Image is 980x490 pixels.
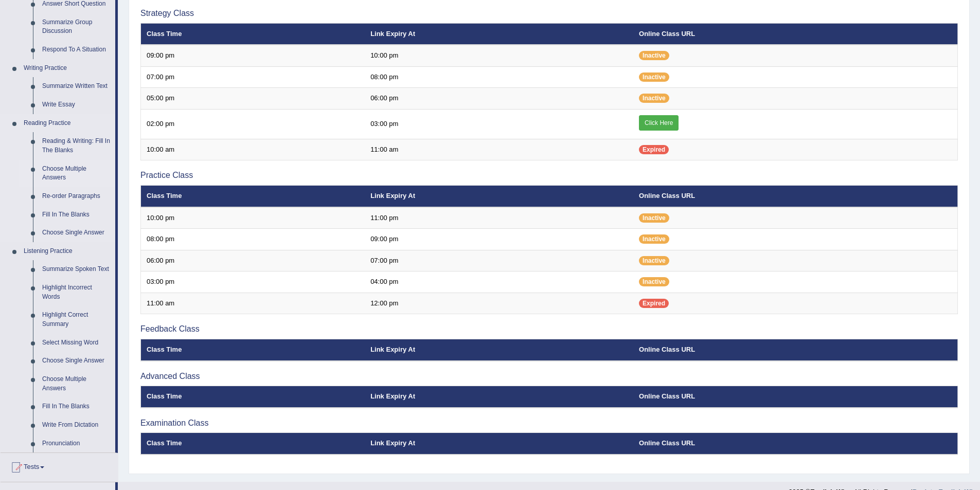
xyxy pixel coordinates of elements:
[38,370,115,397] a: Choose Multiple Answers
[365,139,633,160] td: 11:00 am
[141,88,365,110] td: 05:00 pm
[633,433,957,455] th: Online Class URL
[365,88,633,110] td: 06:00 pm
[141,139,365,160] td: 10:00 am
[38,13,115,41] a: Summarize Group Discussion
[639,94,669,103] span: Inactive
[141,207,365,229] td: 10:00 pm
[38,279,115,306] a: Highlight Incorrect Words
[639,145,669,154] span: Expired
[141,186,365,207] th: Class Time
[639,256,669,265] span: Inactive
[365,271,633,293] td: 04:00 pm
[38,132,115,159] a: Reading & Writing: Fill In The Blanks
[633,23,957,45] th: Online Class URL
[38,187,115,206] a: Re-order Paragraphs
[365,339,633,361] th: Link Expiry At
[141,66,365,88] td: 07:00 pm
[141,433,365,455] th: Class Time
[1,453,118,479] a: Tests
[38,306,115,333] a: Highlight Correct Summary
[639,51,669,60] span: Inactive
[639,299,669,308] span: Expired
[365,386,633,408] th: Link Expiry At
[141,109,365,139] td: 02:00 pm
[140,372,958,381] h3: Advanced Class
[365,250,633,271] td: 07:00 pm
[141,45,365,66] td: 09:00 pm
[140,419,958,428] h3: Examination Class
[141,386,365,408] th: Class Time
[639,277,669,286] span: Inactive
[633,386,957,408] th: Online Class URL
[365,66,633,88] td: 08:00 pm
[38,224,115,242] a: Choose Single Answer
[19,242,115,261] a: Listening Practice
[140,324,958,334] h3: Feedback Class
[639,234,669,244] span: Inactive
[140,9,958,18] h3: Strategy Class
[38,77,115,96] a: Summarize Written Text
[633,339,957,361] th: Online Class URL
[141,339,365,361] th: Class Time
[38,260,115,279] a: Summarize Spoken Text
[38,434,115,453] a: Pronunciation
[639,213,669,223] span: Inactive
[38,352,115,370] a: Choose Single Answer
[365,186,633,207] th: Link Expiry At
[365,23,633,45] th: Link Expiry At
[38,41,115,59] a: Respond To A Situation
[365,293,633,314] td: 12:00 pm
[633,186,957,207] th: Online Class URL
[140,171,958,180] h3: Practice Class
[639,72,669,82] span: Inactive
[365,229,633,250] td: 09:00 pm
[38,334,115,352] a: Select Missing Word
[365,433,633,455] th: Link Expiry At
[38,206,115,224] a: Fill In The Blanks
[19,114,115,133] a: Reading Practice
[365,207,633,229] td: 11:00 pm
[141,271,365,293] td: 03:00 pm
[141,229,365,250] td: 08:00 pm
[38,96,115,114] a: Write Essay
[38,397,115,416] a: Fill In The Blanks
[365,45,633,66] td: 10:00 pm
[365,109,633,139] td: 03:00 pm
[141,23,365,45] th: Class Time
[639,115,679,131] a: Click Here
[141,293,365,314] td: 11:00 am
[141,250,365,271] td: 06:00 pm
[19,59,115,78] a: Writing Practice
[38,160,115,187] a: Choose Multiple Answers
[38,416,115,434] a: Write From Dictation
